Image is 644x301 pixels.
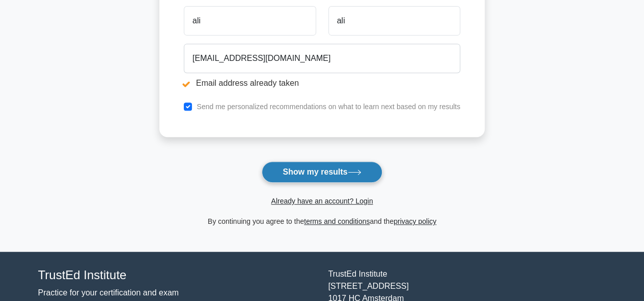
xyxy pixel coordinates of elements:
[328,6,460,36] input: Last name
[262,161,382,183] button: Show my results
[394,217,436,225] a: privacy policy
[304,217,370,225] a: terms and conditions
[38,268,316,283] h4: TrustEd Institute
[153,215,491,227] div: By continuing you agree to the and the
[184,77,460,89] li: Email address already taken
[184,6,316,36] input: First name
[184,44,460,73] input: Email
[271,197,373,205] a: Already have an account? Login
[38,288,179,297] a: Practice for your certification and exam
[197,103,460,111] label: Send me personalized recommendations on what to learn next based on my results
